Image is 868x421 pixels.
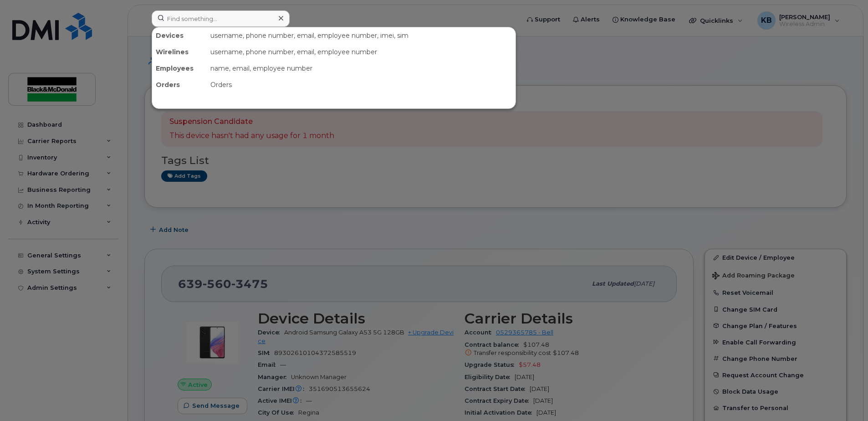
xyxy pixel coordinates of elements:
[152,27,207,44] div: Devices
[207,44,516,60] div: username, phone number, email, employee number
[152,44,207,60] div: Wirelines
[207,27,516,44] div: username, phone number, email, employee number, imei, sim
[152,77,207,93] div: Orders
[207,77,516,93] div: Orders
[152,60,207,77] div: Employees
[207,60,516,77] div: name, email, employee number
